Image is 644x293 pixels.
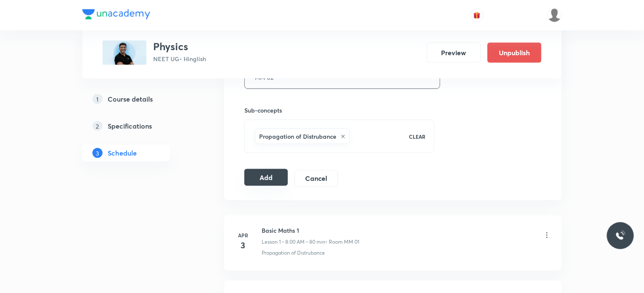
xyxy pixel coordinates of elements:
img: avatar [473,11,481,19]
p: 3 [92,148,103,158]
a: 2Specifications [82,118,197,134]
button: Unpublish [487,43,541,63]
p: Propagation of Distrubance [262,249,325,257]
p: NEET UG • Hinglish [153,54,206,63]
img: ttu [615,231,625,241]
a: Company Logo [82,9,150,22]
img: Dhirendra singh [547,8,562,22]
img: Company Logo [82,9,150,19]
h5: Schedule [108,148,137,158]
p: CLEAR [409,133,425,140]
h5: Course details [108,94,153,104]
button: avatar [470,8,484,22]
img: D8452570-04FD-4B1A-BC47-2E60E1973653_plus.png [103,40,146,65]
h6: Basic Maths 1 [262,226,359,235]
button: Cancel [295,170,338,187]
h4: 3 [235,239,252,252]
p: 1 [92,94,103,104]
p: • Room MM 01 [325,238,359,246]
p: 2 [92,121,103,131]
h6: Apr [235,231,252,239]
p: Lesson 1 • 8:00 AM • 80 min [262,238,325,246]
h6: Sub-concepts [244,106,434,115]
h6: Propagation of Distrubance [259,132,336,141]
a: 1Course details [82,91,197,108]
button: Add [244,169,288,186]
h3: Physics [153,40,206,53]
h5: Specifications [108,121,152,131]
button: Preview [427,43,481,63]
